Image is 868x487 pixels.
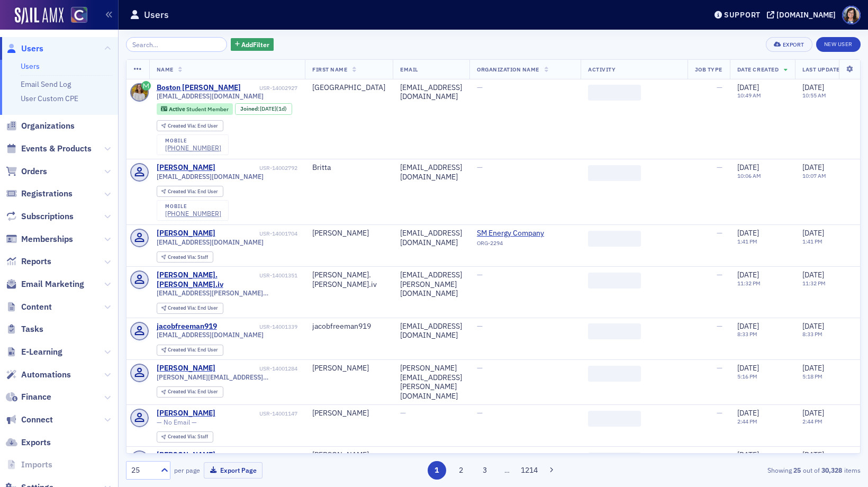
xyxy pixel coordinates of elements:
span: Tasks [21,323,43,335]
span: [DATE] [802,363,824,373]
div: Britta [312,163,385,173]
span: Created Via : [168,188,197,195]
a: Subscriptions [6,211,74,222]
span: Created Via : [168,254,197,260]
span: — [400,408,406,418]
span: ‌ [588,231,641,247]
span: — [477,321,483,331]
div: [PERSON_NAME] [312,364,385,373]
div: [PERSON_NAME] [157,163,215,173]
a: Tasks [6,323,43,335]
a: [PERSON_NAME] [157,364,215,373]
span: [EMAIL_ADDRESS][DOMAIN_NAME] [157,92,264,100]
span: — [717,450,722,459]
time: 10:06 AM [737,172,761,179]
span: Imports [21,459,52,471]
div: [PERSON_NAME] [312,229,385,238]
div: [PERSON_NAME] [312,409,385,418]
div: Export [783,42,804,48]
div: Staff [168,255,208,260]
div: [PERSON_NAME].[PERSON_NAME].iv [312,270,385,289]
div: USR-14002927 [242,85,297,92]
span: Created Via : [168,433,197,440]
button: Export Page [204,462,263,479]
a: Memberships [6,233,73,245]
span: Organization Name [477,66,539,73]
a: Boston [PERSON_NAME] [157,83,241,93]
time: 1:41 PM [802,238,822,245]
img: SailAMX [71,7,87,23]
div: [EMAIL_ADDRESS][DOMAIN_NAME] [400,322,462,340]
span: [EMAIL_ADDRESS][DOMAIN_NAME] [157,173,264,181]
span: ‌ [588,323,641,339]
span: Active [169,105,186,113]
span: Reports [21,256,51,267]
span: [EMAIL_ADDRESS][DOMAIN_NAME] [157,238,264,246]
div: End User [168,389,218,395]
span: [EMAIL_ADDRESS][DOMAIN_NAME] [157,331,264,339]
div: Staff [168,434,208,440]
span: [DATE] [737,321,759,331]
div: USR-14001339 [219,323,297,330]
div: End User [168,347,218,353]
div: [EMAIL_ADDRESS][PERSON_NAME][DOMAIN_NAME] [400,270,462,299]
span: Created Via : [168,388,197,395]
span: [DATE] [802,408,824,418]
a: SailAMX [15,7,64,24]
span: Created Via : [168,122,197,129]
div: USR-14001147 [217,410,297,417]
div: ORG-2294 [477,240,573,250]
label: per page [174,465,200,475]
a: View Homepage [64,7,87,25]
div: End User [168,305,218,311]
a: [PHONE_NUMBER] [165,144,221,152]
a: Email Send Log [21,79,71,89]
span: Created Via : [168,346,197,353]
span: [DATE] [802,228,824,238]
span: Created Via : [168,304,197,311]
button: 2 [451,461,470,480]
a: Finance [6,391,51,403]
div: Active: Active: Student Member [157,103,233,115]
span: [DATE] [737,270,759,279]
span: Orders [21,166,47,177]
time: 10:49 AM [737,92,761,99]
a: jacobfreeman919 [157,322,217,331]
a: [PERSON_NAME].[PERSON_NAME].iv [157,270,258,289]
span: Events & Products [21,143,92,155]
a: Email Marketing [6,278,84,290]
span: Date Created [737,66,779,73]
button: 3 [476,461,494,480]
span: — [477,363,483,373]
span: — [400,450,406,459]
h1: Users [144,8,169,21]
span: Add Filter [241,40,269,49]
span: Email [400,66,418,73]
a: Users [21,61,40,71]
span: [DATE] [737,408,759,418]
div: 25 [131,465,155,476]
div: [EMAIL_ADDRESS][DOMAIN_NAME] [400,163,462,182]
span: [DATE] [737,228,759,238]
span: ‌ [588,165,641,181]
a: [PERSON_NAME] [157,409,215,418]
button: 1 [428,461,446,480]
div: [DOMAIN_NAME] [776,10,836,20]
span: E-Learning [21,346,62,358]
a: Organizations [6,120,75,132]
div: Created Via: Staff [157,431,213,443]
a: Users [6,43,43,55]
div: End User [168,123,218,129]
div: mobile [165,203,221,210]
div: Created Via: End User [157,386,223,398]
div: End User [168,189,218,195]
span: Finance [21,391,51,403]
a: E-Learning [6,346,62,358]
time: 2:44 PM [802,418,822,425]
span: — [717,408,722,418]
span: Profile [842,6,861,24]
